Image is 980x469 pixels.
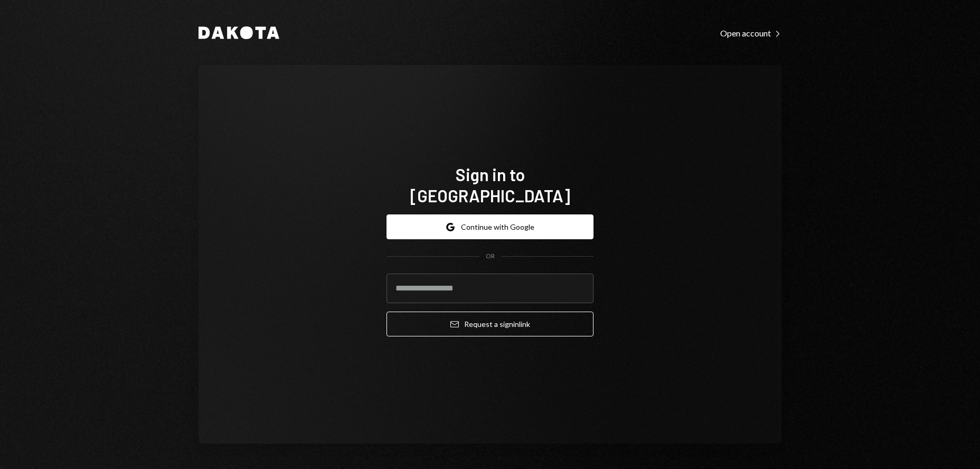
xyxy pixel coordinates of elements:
h1: Sign in to [GEOGRAPHIC_DATA] [387,164,593,206]
a: Open account [720,27,781,39]
button: Continue with Google [387,214,593,239]
button: Request a signinlink [387,312,593,336]
div: Open account [720,28,781,39]
div: OR [486,252,495,261]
